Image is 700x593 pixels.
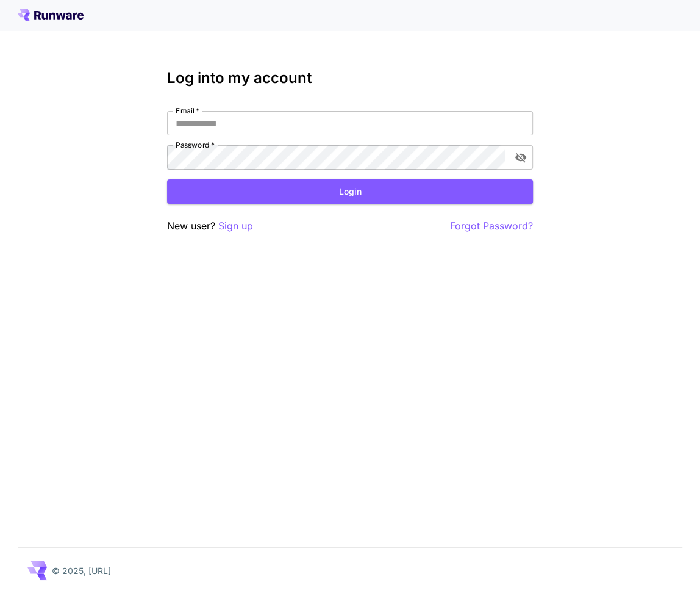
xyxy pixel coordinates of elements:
[167,179,533,204] button: Login
[52,564,111,577] p: © 2025, [URL]
[167,70,533,87] h3: Log into my account
[218,218,253,234] button: Sign up
[176,106,199,116] label: Email
[450,218,533,234] button: Forgot Password?
[167,218,253,234] p: New user?
[510,146,532,168] button: toggle password visibility
[176,140,215,150] label: Password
